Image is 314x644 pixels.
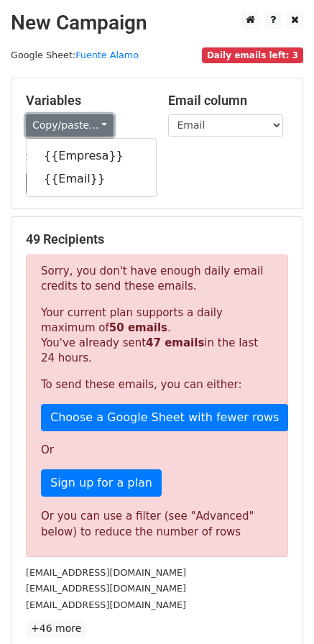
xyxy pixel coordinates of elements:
strong: 50 emails [109,321,167,334]
h5: Variables [26,93,147,109]
a: Daily emails left: 3 [202,50,303,60]
small: [EMAIL_ADDRESS][DOMAIN_NAME] [26,583,186,594]
a: {{Email}} [27,167,156,190]
p: Or [41,443,273,458]
small: Google Sheet: [11,50,139,60]
div: Or you can use a filter (see "Advanced" below) to reduce the number of rows [41,508,273,540]
p: To send these emails, you can either: [41,377,273,392]
div: Widget de chat [242,575,314,644]
p: Sorry, you don't have enough daily email credits to send these emails. [41,264,273,294]
span: Daily emails left: 3 [202,47,303,63]
h5: Email column [168,93,289,109]
a: Fuente Alamo [75,50,139,60]
a: +46 more [26,620,86,638]
p: Your current plan supports a daily maximum of . You've already sent in the last 24 hours. [41,305,273,366]
a: Sign up for a plan [41,469,162,497]
h5: 49 Recipients [26,231,288,247]
small: [EMAIL_ADDRESS][DOMAIN_NAME] [26,567,186,578]
h2: New Campaign [11,11,303,35]
a: {{Empresa}} [27,144,156,167]
iframe: Chat Widget [242,575,314,644]
small: [EMAIL_ADDRESS][DOMAIN_NAME] [26,599,186,610]
a: Copy/paste... [26,114,114,137]
a: Choose a Google Sheet with fewer rows [41,404,288,431]
strong: 47 emails [146,336,204,349]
